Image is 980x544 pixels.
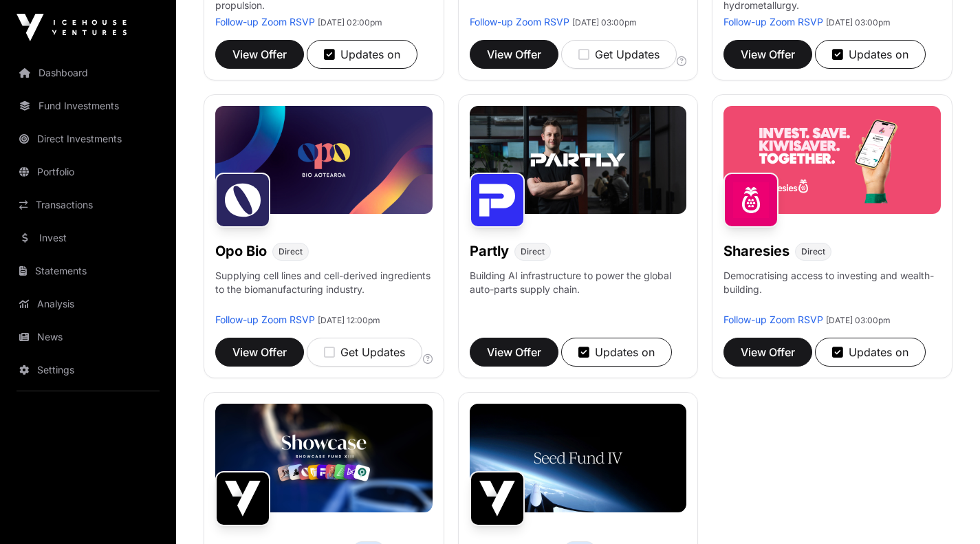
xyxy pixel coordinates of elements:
[232,344,287,360] span: View Offer
[826,17,891,28] span: [DATE] 03:00pm
[470,404,687,512] img: Seed-Fund-4_Banner.jpg
[318,17,382,28] span: [DATE] 02:00pm
[307,40,417,69] button: Updates on
[723,173,778,228] img: Sharesies
[723,106,941,215] img: Sharesies-Banner.jpg
[215,314,315,325] a: Follow-up Zoom RSVP
[324,344,405,360] div: Get Updates
[815,338,926,367] button: Updates on
[11,355,165,385] a: Settings
[470,471,525,526] img: Seed Fund IV
[470,173,525,228] img: Partly
[578,46,660,63] div: Get Updates
[470,106,687,215] img: Partly-Banner.jpg
[11,223,165,253] a: Invest
[215,471,270,526] img: Showcase Fund XIII
[741,344,795,360] span: View Offer
[11,124,165,154] a: Direct Investments
[801,246,825,257] span: Direct
[578,344,655,360] div: Updates on
[561,40,677,69] button: Get Updates
[832,344,908,360] div: Updates on
[307,338,422,367] button: Get Updates
[470,269,687,313] p: Building AI infrastructure to power the global auto-parts supply chain.
[826,315,891,325] span: [DATE] 03:00pm
[815,40,926,69] button: Updates on
[723,338,812,367] button: View Offer
[723,241,790,261] h1: Sharesies
[723,314,823,325] a: Follow-up Zoom RSVP
[11,58,165,88] a: Dashboard
[470,338,558,367] button: View Offer
[324,46,400,63] div: Updates on
[11,322,165,352] a: News
[487,46,541,63] span: View Offer
[487,344,541,360] span: View Offer
[11,256,165,286] a: Statements
[723,40,812,69] button: View Offer
[723,269,941,313] p: Democratising access to investing and wealth-building.
[215,404,433,512] img: Showcase-Fund-Banner-1.jpg
[17,14,127,41] img: Icehouse Ventures Logo
[470,40,558,69] button: View Offer
[215,16,315,28] a: Follow-up Zoom RSVP
[215,338,304,367] button: View Offer
[279,246,303,257] span: Direct
[723,16,823,28] a: Follow-up Zoom RSVP
[832,46,908,63] div: Updates on
[521,246,545,257] span: Direct
[741,46,795,63] span: View Offer
[215,106,433,215] img: Opo-Bio-Banner.jpg
[11,190,165,220] a: Transactions
[572,17,637,28] span: [DATE] 03:00pm
[470,241,509,261] h1: Partly
[11,157,165,187] a: Portfolio
[232,46,287,63] span: View Offer
[215,241,267,261] h1: Opo Bio
[215,40,304,69] button: View Offer
[11,91,165,121] a: Fund Investments
[215,269,433,296] p: Supplying cell lines and cell-derived ingredients to the biomanufacturing industry.
[318,315,380,325] span: [DATE] 12:00pm
[911,478,980,544] iframe: Chat Widget
[11,289,165,319] a: Analysis
[470,16,569,28] a: Follow-up Zoom RSVP
[215,173,270,228] img: Opo Bio
[561,338,672,367] button: Updates on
